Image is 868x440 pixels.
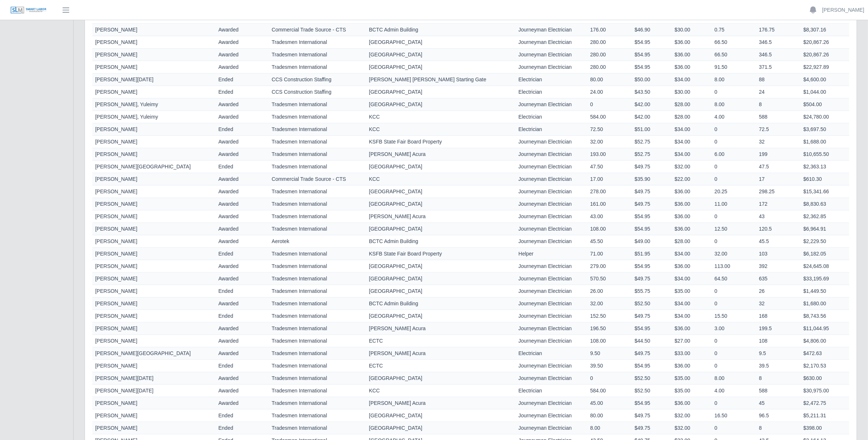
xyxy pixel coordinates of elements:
td: [GEOGRAPHIC_DATA] [366,273,515,285]
td: [PERSON_NAME] [92,61,216,74]
span: awarded [219,114,239,120]
td: $42.00 [632,98,671,111]
td: $32.00 [672,161,712,173]
td: [PERSON_NAME] [92,360,216,372]
td: 32.00 [587,298,632,310]
span: ended [219,313,233,319]
span: awarded [219,301,239,306]
span: ended [219,164,233,169]
td: 0 [712,235,756,248]
td: $36.00 [672,260,712,273]
td: Journeyman Electrician [515,260,587,273]
td: [GEOGRAPHIC_DATA] [366,86,515,98]
td: 11.00 [712,198,756,210]
td: $36.00 [672,223,712,235]
td: Tradesmen International [269,285,366,298]
td: Electrician [515,347,587,360]
td: [GEOGRAPHIC_DATA] [366,49,515,61]
td: [PERSON_NAME] [92,24,216,36]
td: $54.95 [632,223,671,235]
td: [PERSON_NAME] [92,198,216,210]
td: $1,680.00 [800,298,849,310]
td: 0 [712,86,756,98]
td: $54.95 [632,260,671,273]
td: $24,645.08 [800,260,849,273]
td: [PERSON_NAME] [92,210,216,223]
td: $6,964.91 [800,223,849,235]
td: CCS Construction Staffing [269,86,366,98]
td: $1,688.00 [800,136,849,148]
td: $36.00 [672,210,712,223]
td: [PERSON_NAME], Yuleimy [92,111,216,123]
td: BCTC Admin Building [366,298,515,310]
td: $472.63 [800,347,849,360]
td: Electrician [515,86,587,98]
td: Journeyman Electrician [515,24,587,36]
td: 280.00 [587,49,632,61]
td: 588 [756,111,800,123]
td: Tradesmen International [269,36,366,49]
td: 584.00 [587,111,632,123]
td: Journeyman Electrician [515,235,587,248]
td: $20,867.26 [800,36,849,49]
td: [PERSON_NAME] Acura [366,148,515,161]
td: 346.5 [756,36,800,49]
td: 113.00 [712,260,756,273]
td: 168 [756,310,800,322]
td: $42.00 [632,111,671,123]
td: 43 [756,210,800,223]
td: $24,780.00 [800,111,849,123]
td: [PERSON_NAME] [92,186,216,198]
td: 47.5 [756,161,800,173]
td: $52.50 [632,298,671,310]
td: $49.75 [632,198,671,210]
td: $34.00 [672,273,712,285]
td: 6.00 [712,148,756,161]
td: 193.00 [587,148,632,161]
td: $34.00 [672,248,712,260]
td: $52.75 [632,136,671,148]
span: awarded [219,101,239,107]
span: awarded [219,139,239,145]
td: $28.00 [672,98,712,111]
td: [PERSON_NAME] [92,335,216,347]
td: [GEOGRAPHIC_DATA] [366,98,515,111]
td: $10,655.50 [800,148,849,161]
td: Tradesmen International [269,186,366,198]
td: 64.50 [712,273,756,285]
td: Journeyman Electrician [515,36,587,49]
td: $8,307.16 [800,24,849,36]
span: ended [219,288,233,294]
td: $52.75 [632,148,671,161]
td: Tradesmen International [269,148,366,161]
td: Tradesmen International [269,111,366,123]
td: $4,600.00 [800,74,849,86]
td: $36.00 [672,49,712,61]
td: $49.75 [632,310,671,322]
td: Journeyman Electrician [515,148,587,161]
td: [PERSON_NAME] [PERSON_NAME] Starting Gate [366,74,515,86]
td: CCS Construction Staffing [269,74,366,86]
td: $35.00 [672,285,712,298]
td: 103 [756,248,800,260]
td: $11,044.95 [800,322,849,335]
span: awarded [219,189,239,194]
td: KCC [366,173,515,186]
td: [PERSON_NAME] [92,273,216,285]
span: ended [219,77,233,82]
td: Journeyman Electrician [515,61,587,74]
td: 108.00 [587,335,632,347]
td: $49.75 [632,273,671,285]
td: 3.00 [712,322,756,335]
td: Aerotek [269,235,366,248]
td: $27.00 [672,335,712,347]
td: 0 [712,136,756,148]
td: 32.00 [587,136,632,148]
td: [PERSON_NAME] [92,173,216,186]
span: awarded [219,263,239,269]
td: KCC [366,111,515,123]
span: awarded [219,151,239,157]
td: $49.00 [632,235,671,248]
td: 120.5 [756,223,800,235]
td: Tradesmen International [269,210,366,223]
